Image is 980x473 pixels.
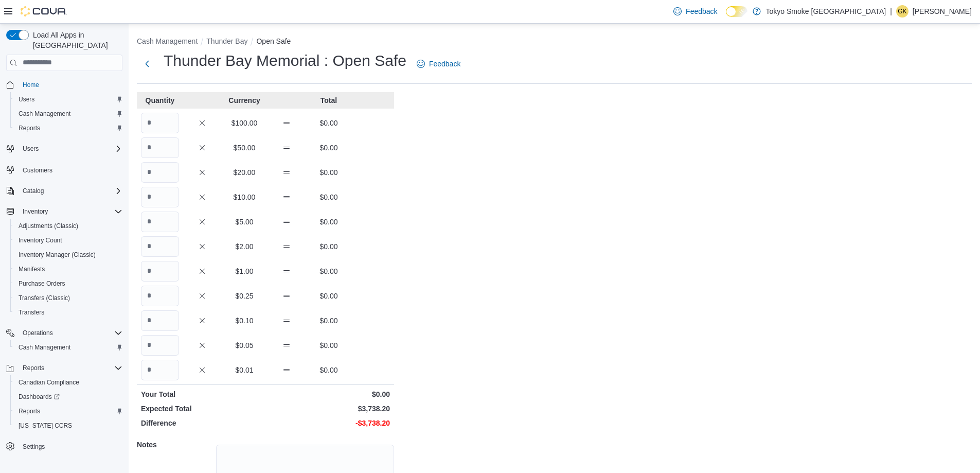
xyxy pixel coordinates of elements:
button: Cash Management [10,107,127,121]
span: Catalog [23,187,44,195]
button: Purchase Orders [10,276,127,291]
a: Canadian Compliance [14,376,83,389]
p: Expected Total [141,404,263,414]
span: Operations [19,327,122,339]
p: -$3,738.20 [268,418,390,428]
span: Feedback [686,6,717,16]
a: Transfers (Classic) [14,292,74,304]
button: Operations [19,327,57,339]
button: Users [2,142,127,156]
span: Home [23,81,39,89]
span: Adjustments (Classic) [19,222,78,230]
span: Customers [23,166,52,174]
input: Quantity [141,212,179,232]
p: $50.00 [225,143,263,153]
button: Transfers [10,305,127,320]
div: Garrett Kuchiak [896,5,908,17]
a: Cash Management [14,341,75,354]
p: Quantity [141,95,179,106]
span: Dark Mode [726,17,726,17]
button: Inventory Manager (Classic) [10,248,127,262]
span: Reports [19,362,122,374]
a: Inventory Count [14,234,66,247]
p: $0.10 [225,316,263,326]
p: $0.25 [225,291,263,301]
input: Quantity [141,261,179,282]
span: Settings [23,443,45,451]
span: Purchase Orders [19,279,65,288]
button: Catalog [2,184,127,198]
p: $1.00 [225,266,263,276]
button: Catalog [19,185,48,197]
span: Users [19,143,122,155]
span: Manifests [14,263,122,275]
input: Quantity [141,113,179,133]
p: $0.00 [310,143,348,153]
button: Open Safe [256,37,291,45]
p: $0.05 [225,340,263,351]
p: | [890,5,892,17]
span: Canadian Compliance [14,376,122,389]
button: Adjustments (Classic) [10,219,127,233]
span: Washington CCRS [14,419,122,432]
span: Inventory [23,207,48,216]
a: Dashboards [14,391,64,403]
button: Inventory [19,205,52,218]
span: Canadian Compliance [19,378,79,387]
img: Cova [21,6,67,16]
button: Inventory Count [10,233,127,248]
a: Reports [14,405,44,417]
button: Users [19,143,43,155]
button: Manifests [10,262,127,276]
button: Transfers (Classic) [10,291,127,305]
span: Dashboards [19,393,60,401]
span: Catalog [19,185,122,197]
span: Customers [19,163,122,176]
a: [US_STATE] CCRS [14,419,76,432]
span: Users [19,95,34,103]
input: Quantity [141,187,179,207]
button: Reports [10,404,127,418]
button: Next [137,54,157,74]
button: Customers [2,162,127,177]
p: $2.00 [225,241,263,252]
button: Home [2,77,127,92]
span: Cash Management [14,341,122,354]
p: Your Total [141,389,263,399]
p: $0.00 [310,316,348,326]
span: Reports [23,364,44,372]
button: [US_STATE] CCRS [10,418,127,433]
span: Inventory Manager (Classic) [19,251,96,259]
p: $0.00 [310,291,348,301]
button: Cash Management [137,37,198,45]
button: Settings [2,439,127,454]
p: $0.00 [310,118,348,128]
span: Inventory Manager (Classic) [14,249,122,261]
span: Inventory [19,205,122,218]
p: $3,738.20 [268,404,390,414]
button: Thunder Bay [206,37,247,45]
span: Reports [14,122,122,134]
p: $100.00 [225,118,263,128]
p: $0.00 [310,266,348,276]
p: Tokyo Smoke [GEOGRAPHIC_DATA] [766,5,886,17]
span: Reports [19,407,40,415]
span: Settings [19,440,122,453]
button: Reports [10,121,127,135]
span: [US_STATE] CCRS [19,422,72,430]
span: Transfers (Classic) [19,294,70,302]
a: Settings [19,441,49,453]
input: Quantity [141,286,179,306]
a: Purchase Orders [14,277,69,290]
p: Currency [225,95,263,106]
a: Adjustments (Classic) [14,220,82,232]
span: Cash Management [19,110,70,118]
span: Dashboards [14,391,122,403]
p: [PERSON_NAME] [913,5,972,17]
p: $0.00 [310,241,348,252]
a: Dashboards [10,390,127,404]
span: Transfers (Classic) [14,292,122,304]
span: Home [19,78,122,91]
p: $20.00 [225,167,263,178]
button: Operations [2,326,127,340]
